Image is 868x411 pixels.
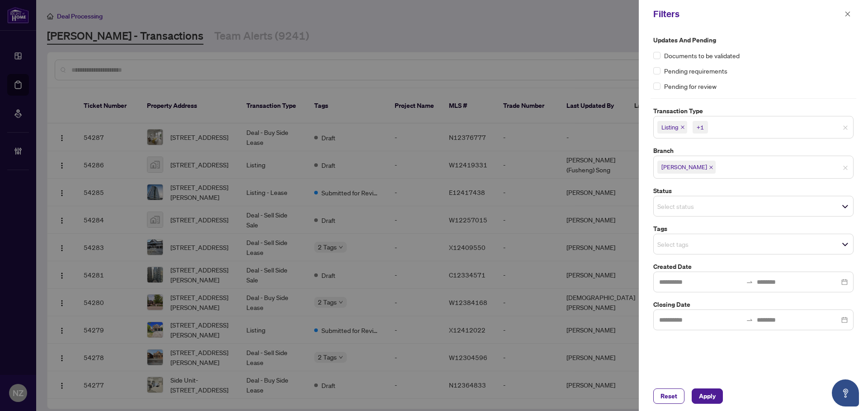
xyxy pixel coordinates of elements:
[664,66,727,76] span: Pending requirements
[653,146,854,156] label: Branch
[843,125,848,130] span: close
[697,123,704,132] div: +1
[844,11,851,17] span: close
[692,388,723,404] button: Apply
[832,379,859,406] button: Open asap
[664,81,717,91] span: Pending for review
[746,278,753,286] span: to
[661,162,707,171] span: [PERSON_NAME]
[746,278,753,286] span: swap-right
[699,389,716,403] span: Apply
[653,224,854,234] label: Tags
[746,316,753,323] span: to
[653,300,854,309] label: Closing Date
[680,125,685,129] span: close
[653,106,854,116] label: Transaction Type
[843,165,848,171] span: close
[661,123,679,132] span: Listing
[664,51,740,60] span: Documents to be validated
[709,165,713,170] span: close
[657,161,716,173] span: Vaughan
[653,7,842,21] div: Filters
[657,121,687,134] span: Listing
[653,262,854,272] label: Created Date
[653,35,854,45] label: Updates and Pending
[660,389,677,403] span: Reset
[746,316,753,323] span: swap-right
[653,186,854,196] label: Status
[653,388,684,404] button: Reset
